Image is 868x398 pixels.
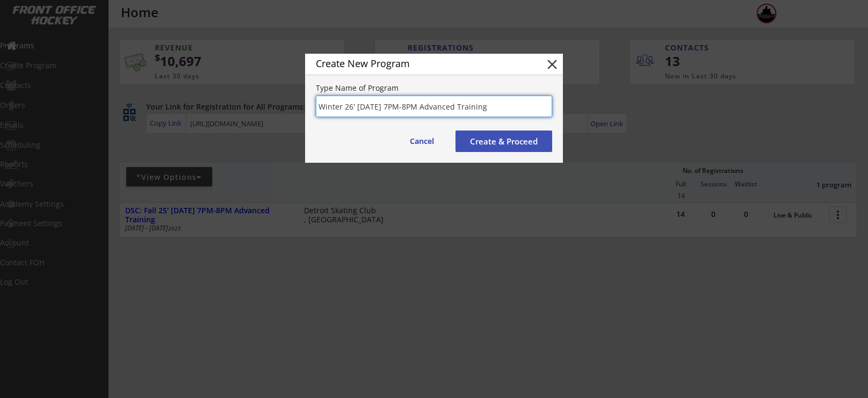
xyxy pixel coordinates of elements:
button: close [544,56,560,73]
input: Awesome Training Camp [316,96,552,117]
button: Cancel [399,131,445,152]
div: Type Name of Program [316,84,552,92]
button: Create & Proceed [455,131,552,152]
div: Create New Program [316,59,527,68]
